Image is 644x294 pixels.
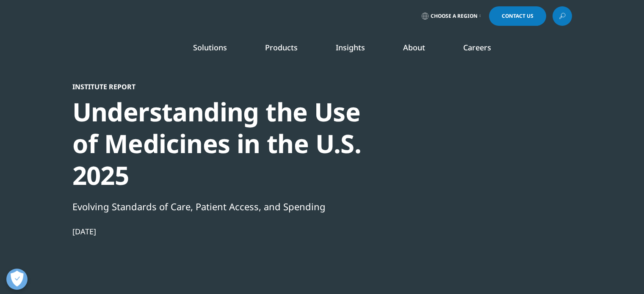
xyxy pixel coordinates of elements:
div: Institute Report [72,82,363,91]
div: Evolving Standards of Care, Patient Access, and Spending [72,199,363,214]
a: About [403,42,425,52]
button: Open Preferences [6,269,28,290]
div: [DATE] [72,226,363,236]
div: Understanding the Use of Medicines in the U.S. 2025 [72,96,363,191]
a: Insights [336,42,365,52]
span: Choose a Region [431,13,478,19]
a: Contact Us [489,6,546,26]
a: Products [265,42,298,52]
span: Contact Us [502,14,533,19]
a: Careers [463,42,491,52]
a: Solutions [193,42,227,52]
nav: Primary [144,30,572,69]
